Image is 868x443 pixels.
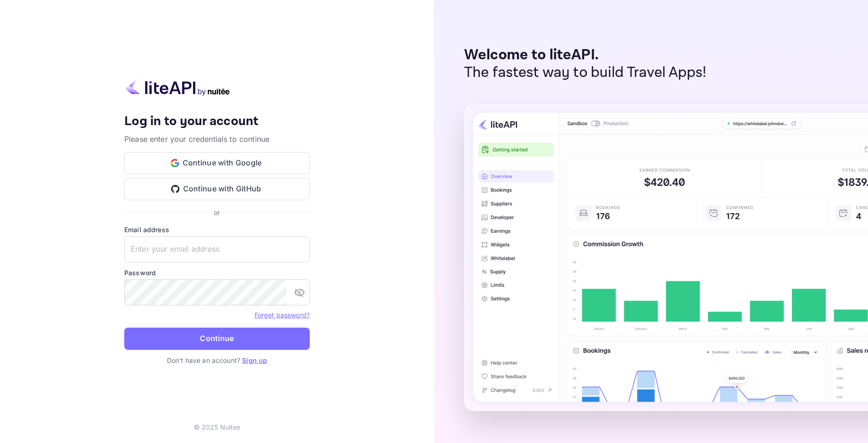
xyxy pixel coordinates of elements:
[124,236,310,262] input: Enter your email address
[124,355,310,365] p: Don't have an account?
[124,225,310,234] label: Email address
[124,328,310,350] button: Continue
[124,268,310,278] label: Password
[242,356,267,364] a: Sign up
[124,78,231,96] img: liteapi
[290,283,309,302] button: toggle password visibility
[214,208,220,217] p: or
[255,311,310,319] a: Forget password?
[124,178,310,200] button: Continue with GitHub
[124,133,310,145] p: Please enter your credentials to continue
[124,114,310,130] h4: Log in to your account
[464,64,707,82] p: The fastest way to build Travel Apps!
[255,310,310,319] a: Forget password?
[194,422,241,432] p: © 2025 Nuitee
[124,152,310,174] button: Continue with Google
[464,46,707,64] p: Welcome to liteAPI.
